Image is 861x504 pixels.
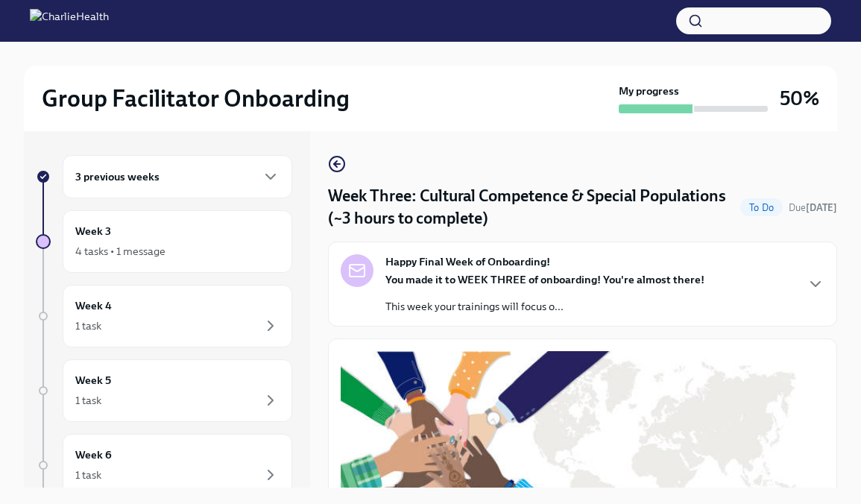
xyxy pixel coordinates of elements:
p: This week your trainings will focus o... [385,299,704,314]
div: 1 task [75,467,101,482]
h3: 50% [780,85,819,112]
a: Week 61 task [36,434,292,497]
h6: Week 4 [75,297,112,314]
h6: Week 5 [75,372,111,388]
a: Week 34 tasks • 1 message [36,210,292,273]
h6: 3 previous weeks [75,168,160,185]
h2: Group Facilitator Onboarding [42,84,350,113]
img: CharlieHealth [30,9,109,33]
div: 4 tasks • 1 message [75,244,165,259]
h6: Week 3 [75,223,111,239]
span: Due [789,202,837,213]
strong: Happy Final Week of Onboarding! [385,254,550,269]
strong: You made it to WEEK THREE of onboarding! You're almost there! [385,273,704,286]
h4: Week Three: Cultural Competence & Special Populations (~3 hours to complete) [328,185,734,230]
a: Week 41 task [36,285,292,347]
strong: [DATE] [806,202,837,213]
span: To Do [740,202,783,213]
h6: Week 6 [75,447,112,463]
div: 3 previous weeks [63,155,292,198]
span: September 23rd, 2025 10:00 [789,201,837,215]
strong: My progress [619,84,679,98]
a: Week 51 task [36,359,292,422]
div: 1 task [75,318,101,333]
div: 1 task [75,393,101,408]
